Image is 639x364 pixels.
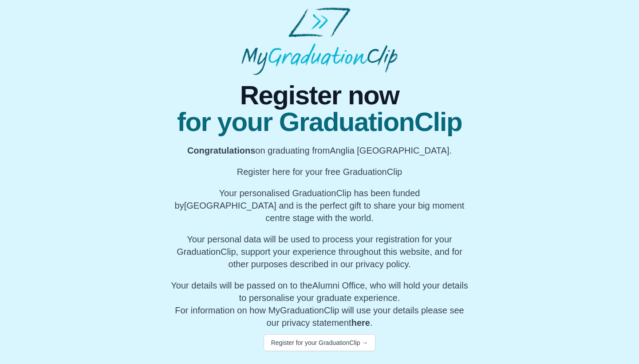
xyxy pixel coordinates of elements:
img: MyGraduationClip [241,7,398,75]
span: Your details will be passed on to the , who will hold your details to personalise your graduate e... [171,281,468,303]
button: Register for your GraduationClip → [264,334,376,351]
a: here [351,318,370,328]
span: Register now [170,82,469,109]
span: for your GraduationClip [170,109,469,135]
span: For information on how MyGraduationClip will use your details please see our privacy statement . [171,281,468,328]
p: Your personalised GraduationClip has been funded by [GEOGRAPHIC_DATA] and is the perfect gift to ... [170,187,469,224]
p: Your personal data will be used to process your registration for your GraduationClip, support you... [170,233,469,270]
p: on graduating from Anglia [GEOGRAPHIC_DATA]. [170,144,469,157]
span: Alumni Office [312,281,365,290]
p: Register here for your free GraduationClip [170,166,469,178]
b: Congratulations [187,146,255,155]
